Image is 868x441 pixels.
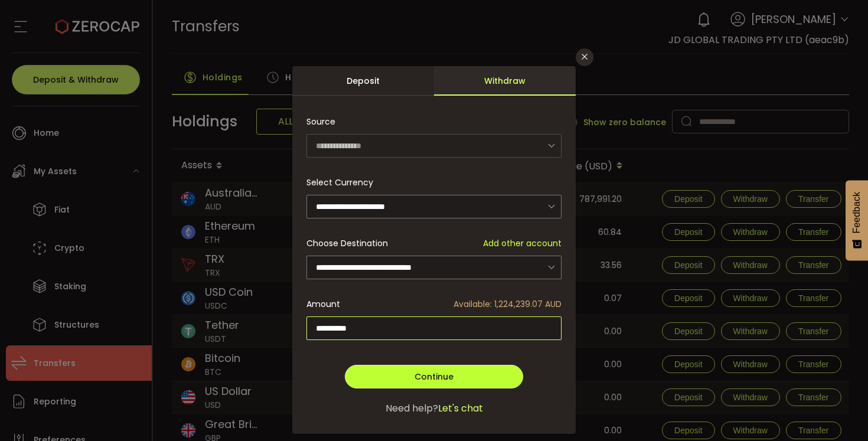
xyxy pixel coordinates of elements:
[386,401,438,416] span: Need help?
[727,313,868,441] div: 聊天小组件
[727,313,868,441] iframe: Chat Widget
[292,66,434,96] div: Deposit
[434,66,576,96] div: Withdraw
[306,110,335,133] span: Source
[306,237,388,250] span: Choose Destination
[453,298,562,311] span: Available: 1,224,239.07 AUD
[292,66,576,434] div: dialog
[306,298,340,311] span: Amount
[345,365,523,388] button: Continue
[576,48,593,66] button: Close
[438,401,483,416] span: Let's chat
[851,192,862,233] span: Feedback
[846,180,868,260] button: Feedback - Show survey
[483,237,562,250] span: Add other account
[415,371,453,383] span: Continue
[306,177,380,188] label: Select Currency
